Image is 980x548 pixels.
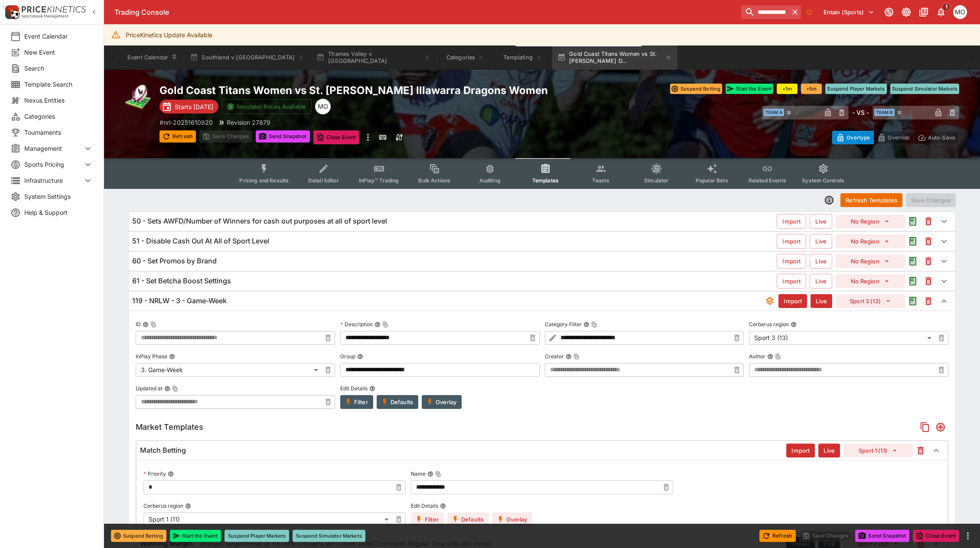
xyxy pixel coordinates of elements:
button: Overtype [832,131,874,144]
button: Override [873,131,914,144]
img: Sportsbook Management [22,14,68,18]
button: Overlay [492,512,532,526]
div: 3. Game-Week [136,363,321,377]
span: Templates [532,177,559,184]
p: Updated at [136,385,163,392]
button: Import [777,234,806,249]
span: Nexus Entities [24,96,93,105]
h6: 50 - Sets AWFD/Number of Winners for cash out purposes at all of sport level [132,217,387,226]
button: Copy To Clipboard [382,321,388,328]
button: Copy To Clipboard [172,386,178,392]
button: Auto-Save [914,131,959,144]
span: Team B [874,109,895,116]
p: Overtype [847,133,870,142]
button: Sport 1 (11) [843,444,913,457]
button: Refresh [759,530,796,542]
span: Infrastructure [24,176,83,185]
span: System Settings [24,192,93,201]
button: Live [810,214,832,229]
button: NameCopy To Clipboard [427,471,433,477]
p: Priority [143,470,166,477]
p: Revision 27879 [227,118,270,127]
button: Mark O'Loughlan [951,3,970,22]
button: IDCopy To Clipboard [143,321,149,328]
button: Edit Details [440,503,446,509]
button: Categories [438,45,493,70]
h6: 51 - Disable Cash Out At All of Sport Level [132,237,269,246]
p: Category Filter [545,321,582,328]
button: Simulator Prices Available [222,99,312,114]
button: DescriptionCopy To Clipboard [374,321,381,328]
h6: 119 - NRLW - 3 - Game-Week [132,296,227,305]
span: Bulk Actions [418,177,450,184]
button: Updated atCopy To Clipboard [164,386,170,392]
span: Simulator [644,177,668,184]
button: Refresh [160,130,196,143]
div: Trading Console [114,8,738,17]
p: Cerberus region [749,321,789,328]
img: PriceKinetics [22,6,86,13]
button: Sport 3 (13) [836,294,905,308]
button: Suspend Player Markets [825,84,886,94]
button: Defaults [447,512,489,526]
button: Import [777,214,806,229]
div: Start From [832,131,959,144]
button: Suspend Betting [111,530,166,542]
img: PriceKinetics Logo [3,3,20,21]
button: Copy To Clipboard [591,321,597,328]
button: Gold Coast Titans Women vs St. [PERSON_NAME] D... [552,45,677,70]
h6: Match Betting [140,446,186,455]
p: Override [888,133,910,142]
span: Popular Bets [696,177,728,184]
span: Team A [764,109,784,116]
button: Copy To Clipboard [150,321,156,328]
p: Copy To Clipboard [160,118,213,127]
button: CreatorCopy To Clipboard [566,353,572,360]
button: Send Snapshot [855,530,909,542]
button: This will delete the selected template. You will still need to Save Template changes to commit th... [921,253,936,269]
button: Notifications [933,4,949,20]
button: Suspend Simulator Markets [890,84,960,94]
h2: Copy To Clipboard [160,84,560,97]
button: Southland v [GEOGRAPHIC_DATA] [185,45,309,70]
button: Select Tenant [818,5,879,19]
button: Live [810,274,832,289]
button: more [363,130,373,144]
h5: Market Templates [136,422,203,432]
button: Priority [168,471,174,477]
div: Mark O'Loughlan [953,5,967,19]
p: ID [136,321,141,328]
button: Copy To Clipboard [435,471,441,477]
h6: 60 - Set Promos by Brand [132,256,217,266]
button: Live [818,444,840,457]
button: Suspend Betting [670,84,722,94]
span: System Controls [802,177,844,184]
button: Import [777,254,806,269]
button: Cerberus region [791,321,797,328]
button: Close Event [313,130,360,144]
button: Filter [411,512,444,526]
span: Related Events [749,177,786,184]
span: New Event [24,48,93,57]
button: Filter [340,395,373,409]
button: Suspend Simulator Markets [293,530,365,542]
button: Refresh Templates [840,193,902,207]
button: Group [357,353,363,360]
button: Cerberus region [185,503,191,509]
p: Group [340,353,355,360]
span: Help & Support [24,208,93,217]
div: Mark O'Loughlan [315,99,331,114]
span: Template Search [24,80,93,89]
svg: This template contains underlays - Event update times may be slower as a result. [765,296,775,306]
button: Event Calendar [122,45,183,70]
button: This will delete the selected template. You will still need to Save Template changes to commit th... [921,233,936,249]
p: Starts [DATE] [175,102,213,111]
span: Teams [592,177,609,184]
p: Auto-Save [928,133,955,142]
button: No Region [836,274,905,288]
button: Close Event [913,530,959,542]
button: Category FilterCopy To Clipboard [583,321,589,328]
p: Author [749,353,765,360]
button: Edit Details [369,386,375,392]
span: InPlay™ Trading [359,177,399,184]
